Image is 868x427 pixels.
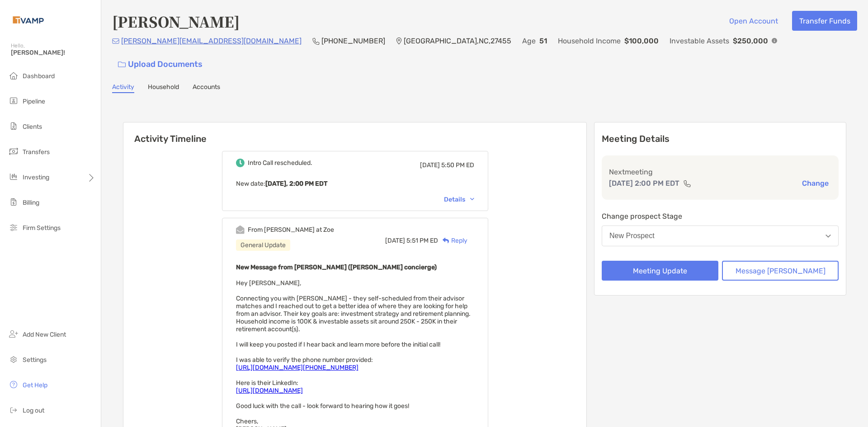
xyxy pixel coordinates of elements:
[23,199,39,206] span: Billing
[148,83,179,93] a: Household
[420,161,440,169] span: [DATE]
[236,178,474,189] p: New date :
[799,178,831,188] button: Change
[112,11,240,32] h4: [PERSON_NAME]
[444,196,474,203] div: Details
[312,38,320,45] img: Phone Icon
[23,381,47,389] span: Get Help
[123,122,586,144] h6: Activity Timeline
[733,35,768,47] p: $250,000
[112,83,134,93] a: Activity
[8,379,19,390] img: get-help icon
[236,225,245,234] img: Event icon
[193,83,220,93] a: Accounts
[441,161,474,169] span: 5:50 PM ED
[438,236,467,245] div: Reply
[8,95,19,106] img: pipeline icon
[23,356,47,364] span: Settings
[602,211,839,222] p: Change prospect Stage
[406,237,438,244] span: 5:51 PM ED
[385,237,405,244] span: [DATE]
[23,331,66,338] span: Add New Client
[8,146,19,157] img: transfers icon
[602,133,839,145] p: Meeting Details
[23,174,49,181] span: Investing
[404,35,511,47] p: [GEOGRAPHIC_DATA] , NC , 27455
[396,38,402,45] img: Location Icon
[443,238,449,244] img: Reply icon
[470,198,474,201] img: Chevron icon
[236,159,245,167] img: Event icon
[8,222,19,233] img: firm-settings icon
[118,61,126,68] img: button icon
[624,35,659,47] p: $100,000
[8,354,19,365] img: settings icon
[121,35,302,47] p: [PERSON_NAME][EMAIL_ADDRESS][DOMAIN_NAME]
[8,171,19,182] img: investing icon
[112,38,119,44] img: Email Icon
[236,387,303,394] a: [URL][DOMAIN_NAME]
[236,263,437,271] b: New Message from [PERSON_NAME] ([PERSON_NAME] concierge)
[602,225,839,246] button: New Prospect
[609,178,679,189] p: [DATE] 2:00 PM EDT
[683,180,691,187] img: communication type
[722,11,785,31] button: Open Account
[8,70,19,81] img: dashboard icon
[112,55,208,74] a: Upload Documents
[670,35,729,47] p: Investable Assets
[609,166,831,178] p: Next meeting
[558,35,621,47] p: Household Income
[772,38,777,43] img: Info Icon
[792,11,857,31] button: Transfer Funds
[8,404,19,415] img: logout icon
[11,49,95,56] span: [PERSON_NAME]!
[265,180,327,188] b: [DATE], 2:00 PM EDT
[23,407,44,414] span: Log out
[539,35,547,47] p: 51
[602,261,718,281] button: Meeting Update
[8,121,19,131] img: clients icon
[11,4,46,36] img: Zoe Logo
[722,261,839,281] button: Message [PERSON_NAME]
[522,35,536,47] p: Age
[8,328,19,339] img: add_new_client icon
[248,159,312,167] div: Intro Call rescheduled.
[23,98,45,105] span: Pipeline
[248,226,334,234] div: From [PERSON_NAME] at Zoe
[236,239,290,251] div: General Update
[609,232,655,240] div: New Prospect
[23,123,42,131] span: Clients
[321,35,385,47] p: [PHONE_NUMBER]
[236,364,359,371] a: [URL][DOMAIN_NAME][PHONE_NUMBER]
[8,197,19,207] img: billing icon
[826,235,831,238] img: Open dropdown arrow
[23,224,61,232] span: Firm Settings
[23,148,50,156] span: Transfers
[23,72,55,80] span: Dashboard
